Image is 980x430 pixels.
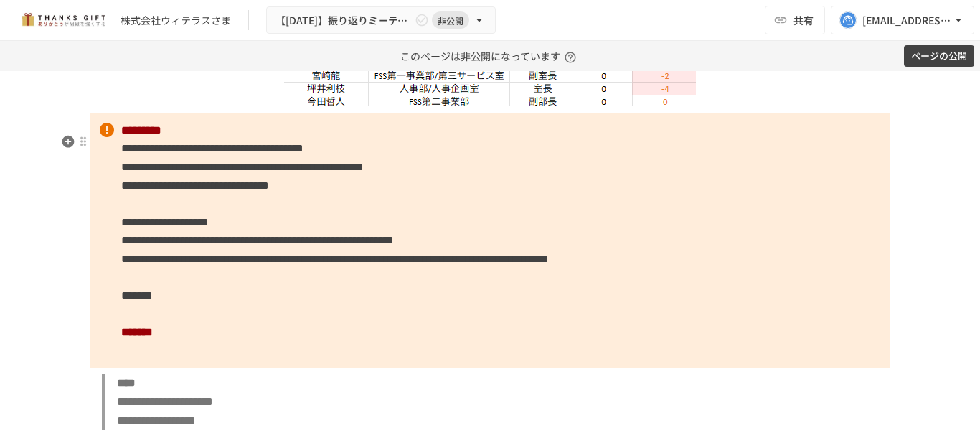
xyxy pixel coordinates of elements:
[793,12,814,28] span: 共有
[765,6,825,34] button: 共有
[275,11,412,29] span: 【[DATE]】振り返りミーティング
[121,13,231,28] div: 株式会社ウィテラスさま
[400,41,580,71] p: このページは非公開になっています
[904,45,974,67] button: ページの公開
[17,9,109,32] img: mMP1OxWUAhQbsRWCurg7vIHe5HqDpP7qZo7fRoNLXQh
[862,11,951,29] div: [EMAIL_ADDRESS][DOMAIN_NAME]
[831,6,974,34] button: [EMAIL_ADDRESS][DOMAIN_NAME]
[432,13,469,28] span: 非公開
[266,6,496,34] button: 【[DATE]】振り返りミーティング非公開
